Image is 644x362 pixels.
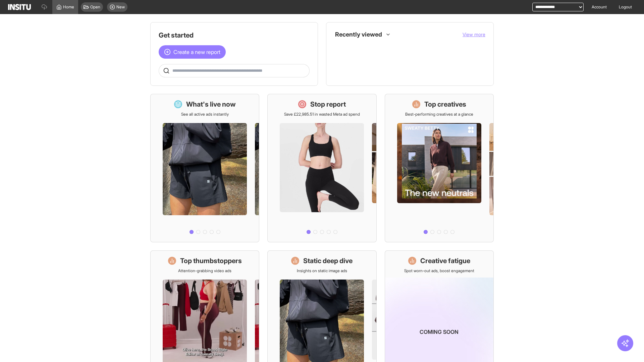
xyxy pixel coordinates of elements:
a: Top creativesBest-performing creatives at a glance [385,94,494,242]
button: Create a new report [159,45,226,59]
span: Create a new report [173,48,220,56]
p: Attention-grabbing video ads [178,268,231,274]
h1: Top creatives [424,100,466,109]
span: Open [90,4,100,10]
h1: Get started [159,31,310,40]
h1: Top thumbstoppers [180,256,242,265]
p: Best-performing creatives at a glance [405,112,473,117]
img: Logo [8,4,31,10]
span: New [116,4,125,10]
button: View more [463,31,485,38]
h1: Static deep dive [303,256,353,265]
div: Insights [337,44,345,52]
p: Insights on static image ads [297,268,347,274]
a: Stop reportSave £22,985.51 in wasted Meta ad spend [267,94,376,242]
a: What's live nowSee all active ads instantly [150,94,259,242]
p: See all active ads instantly [181,112,229,117]
span: TikTok Ads [349,60,369,65]
h1: What's live now [186,100,236,109]
span: Placements [349,45,480,51]
span: Placements [349,45,370,51]
span: View more [463,32,485,37]
div: Insights [337,59,345,67]
h1: Stop report [310,100,346,109]
span: Home [63,4,74,10]
span: TikTok Ads [349,60,480,65]
p: Save £22,985.51 in wasted Meta ad spend [284,112,360,117]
